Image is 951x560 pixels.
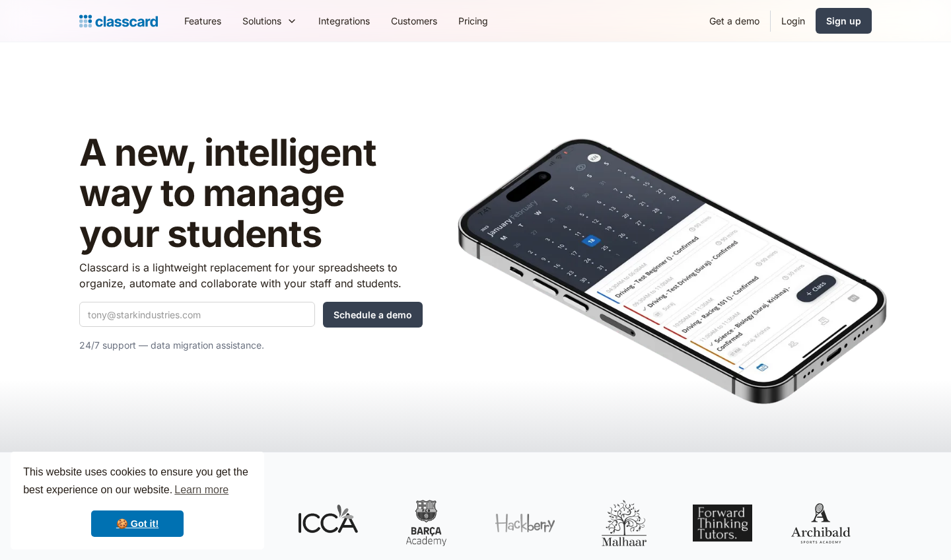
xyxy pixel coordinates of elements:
[771,6,816,36] a: Login
[826,14,861,28] div: Sign up
[308,6,380,36] a: Integrations
[323,302,423,328] input: Schedule a demo
[79,302,423,328] form: Quick Demo Form
[448,6,499,36] a: Pricing
[232,6,308,36] div: Solutions
[79,12,158,30] a: Logo
[242,14,281,28] div: Solutions
[79,260,423,291] p: Classcard is a lightweight replacement for your spreadsheets to organize, automate and collaborat...
[11,452,264,549] div: cookieconsent
[79,337,423,353] p: 24/7 support — data migration assistance.
[699,6,770,36] a: Get a demo
[172,480,230,500] a: learn more about cookies
[23,464,252,500] span: This website uses cookies to ensure you get the best experience on our website.
[79,133,423,255] h1: A new, intelligent way to manage your students
[816,8,872,34] a: Sign up
[91,510,184,537] a: dismiss cookie message
[380,6,448,36] a: Customers
[79,302,315,327] input: tony@starkindustries.com
[174,6,232,36] a: Features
